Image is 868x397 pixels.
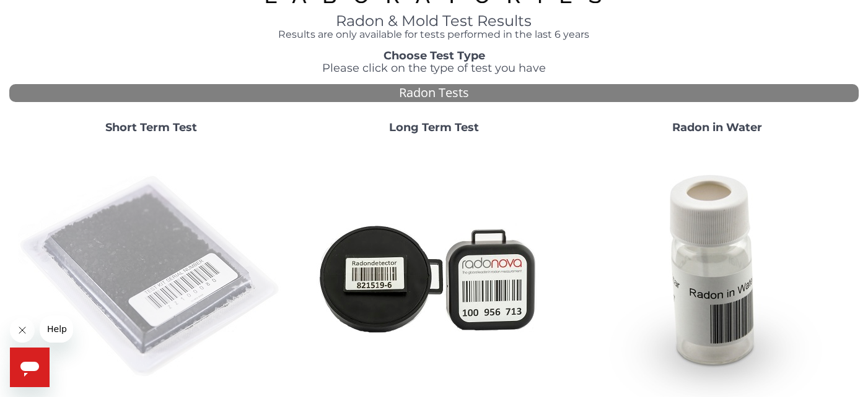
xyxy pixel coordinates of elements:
strong: Radon in Water [672,121,762,134]
iframe: Button to launch messaging window [10,348,50,387]
span: Please click on the type of test you have [322,61,546,75]
strong: Short Term Test [105,121,197,134]
iframe: Close message [10,318,35,343]
div: Radon Tests [9,84,859,102]
strong: Long Term Test [389,121,479,134]
h1: Radon & Mold Test Results [264,13,603,29]
h4: Results are only available for tests performed in the last 6 years [264,29,603,40]
iframe: Message from company [40,315,73,343]
strong: Choose Test Type [384,49,485,62]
